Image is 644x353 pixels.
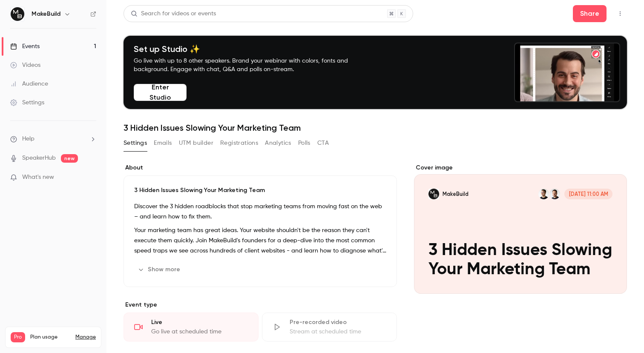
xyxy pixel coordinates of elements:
p: 3 Hidden Issues Slowing Your Marketing Team [134,186,386,195]
p: Discover the 3 hidden roadblocks that stop marketing teams from moving fast on the web – and lear... [134,201,386,222]
div: Stream at scheduled time [290,327,386,336]
span: Plan usage [30,334,70,341]
a: Manage [75,334,96,341]
button: Registrations [220,136,258,150]
h6: MakeBuild [32,10,60,18]
span: Help [22,135,34,143]
button: Settings [124,136,147,150]
label: Cover image [414,164,627,172]
button: Share [573,5,607,22]
div: Search for videos or events [131,9,216,18]
iframe: Noticeable Trigger [86,174,96,181]
div: Events [10,42,40,51]
li: help-dropdown-opener [10,135,96,143]
a: SpeakerHub [22,154,56,163]
button: Emails [154,136,172,150]
div: Pre-recorded videoStream at scheduled time [262,313,397,342]
div: Videos [10,61,40,69]
h1: 3 Hidden Issues Slowing Your Marketing Team [124,123,627,133]
p: Your marketing team has great ideas. Your website shouldn't be the reason they can't execute them... [134,225,386,256]
h4: Set up Studio ✨ [134,44,368,54]
span: new [61,154,78,163]
button: Enter Studio [134,84,187,101]
div: Pre-recorded video [290,318,386,327]
img: MakeBuild [11,7,24,21]
div: Settings [10,98,44,107]
div: Audience [10,80,48,88]
button: Analytics [265,136,291,150]
div: Live [151,318,248,327]
button: CTA [317,136,329,150]
button: Show more [134,263,185,276]
button: Polls [298,136,310,150]
span: What's new [22,173,54,182]
div: LiveGo live at scheduled time [124,313,259,342]
p: Go live with up to 8 other speakers. Brand your webinar with colors, fonts and background. Engage... [134,57,368,74]
p: Event type [124,301,397,309]
label: About [124,164,397,172]
section: Cover image [414,164,627,294]
div: Go live at scheduled time [151,327,248,336]
button: UTM builder [179,136,213,150]
span: Pro [11,332,25,342]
